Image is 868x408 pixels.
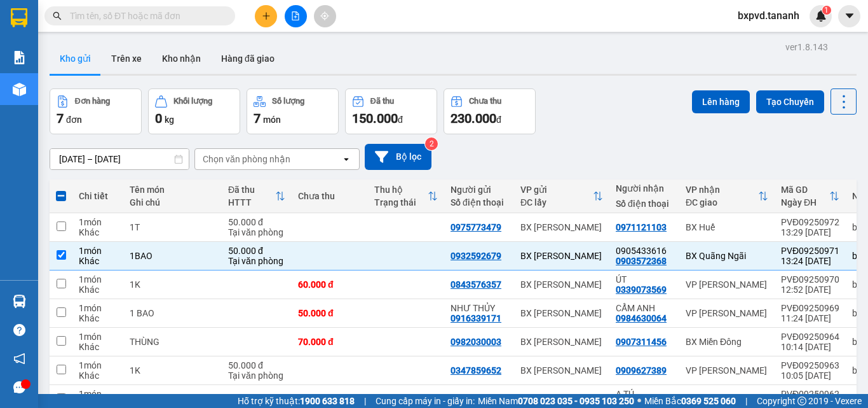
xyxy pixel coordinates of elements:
div: Tại văn phòng [228,227,285,237]
div: HTTT [228,197,275,208]
div: 13:29 [DATE] [781,227,839,237]
div: 0907311456 [616,337,667,347]
img: icon-new-feature [815,10,827,22]
div: 11:24 [DATE] [781,313,839,323]
div: 70.000 đ [298,337,362,347]
div: Ghi chú [130,197,215,208]
span: | [745,394,747,408]
th: Toggle SortBy [222,179,292,213]
div: 12:52 [DATE] [781,285,839,295]
button: file-add [285,5,307,27]
div: Tên món [130,185,215,195]
div: 0982030003 [451,337,501,347]
div: VP [PERSON_NAME] [686,394,768,404]
div: Khác [79,313,117,323]
div: Khác [79,370,117,381]
div: 1 món [79,274,117,285]
span: Hỗ trợ kỹ thuật: [238,394,355,408]
div: Số lượng [272,97,304,106]
div: Người gửi [451,185,508,195]
button: Đã thu150.000đ [345,88,437,134]
div: CẨM ANH [616,303,673,313]
div: 13:24 [DATE] [781,256,839,266]
div: 1 món [79,332,117,342]
div: 50.000 đ [298,308,362,318]
div: Ngày ĐH [781,197,829,208]
div: 50.000 đ [228,360,285,370]
div: Khối lượng [173,97,212,106]
button: Số lượng7món [247,88,339,134]
div: 50.000 đ [298,394,362,404]
span: copyright [797,397,806,405]
div: BX [PERSON_NAME] [520,251,603,261]
div: Khác [79,285,117,295]
span: question-circle [13,324,25,336]
img: logo-vxr [11,8,27,27]
div: BX Huế [686,222,768,232]
button: Lên hàng [692,90,750,113]
div: 1 món [79,360,117,370]
div: 0909627389 [616,365,667,376]
div: VP gửi [520,185,593,195]
button: caret-down [838,5,860,27]
div: 50.000 đ [228,246,285,256]
div: 60.000 đ [298,279,362,290]
div: 0905433616 [616,246,673,256]
strong: 0708 023 035 - 0935 103 250 [518,396,634,406]
input: Tìm tên, số ĐT hoặc mã đơn [70,9,220,23]
div: BX [PERSON_NAME] [520,279,603,290]
span: đ [398,115,403,125]
div: 1 BAO [130,308,215,318]
span: 7 [57,111,64,126]
div: Số điện thoại [616,199,673,209]
button: Đơn hàng7đơn [50,88,142,134]
div: Chưa thu [469,97,501,106]
div: PVĐ09250972 [781,217,839,227]
th: Toggle SortBy [775,179,846,213]
div: Đã thu [370,97,394,106]
span: 7 [254,111,261,126]
div: Chi tiết [79,191,117,201]
div: 10:14 [DATE] [781,342,839,352]
span: file-add [291,11,300,20]
th: Toggle SortBy [368,179,444,213]
div: TX [130,394,215,404]
span: kg [165,115,174,125]
img: solution-icon [13,51,26,64]
div: VP [PERSON_NAME] [686,308,768,318]
span: đơn [66,115,82,125]
div: PVĐ09250964 [781,332,839,342]
button: Chưa thu230.000đ [444,88,536,134]
div: 0903572368 [616,256,667,266]
div: ĐC giao [686,197,758,208]
span: Cung cấp máy in - giấy in: [376,394,475,408]
div: A TÚ [616,389,673,399]
div: 0347859652 [451,365,501,376]
div: Chọn văn phòng nhận [203,153,290,165]
div: 10:05 [DATE] [781,370,839,381]
div: PVĐ09250963 [781,360,839,370]
span: message [13,381,25,393]
div: PVĐ09250969 [781,303,839,313]
div: 1BAO [130,251,215,261]
div: Tại văn phòng [228,370,285,381]
div: 0843576357 [451,279,501,290]
div: ver 1.8.143 [785,40,828,54]
span: Miền Bắc [644,394,736,408]
button: Bộ lọc [365,144,431,170]
span: search [53,11,62,20]
div: PVĐ09250962 [781,389,839,399]
img: warehouse-icon [13,295,26,308]
span: 0 [155,111,162,126]
div: Người nhận [616,183,673,193]
div: BX Quãng Ngãi [686,251,768,261]
button: Kho gửi [50,43,101,74]
span: đ [496,115,501,125]
div: 0971121103 [616,222,667,232]
button: Trên xe [101,43,152,74]
div: Trạng thái [374,197,428,208]
button: plus [255,5,277,27]
sup: 1 [822,6,831,15]
div: 1 món [79,217,117,227]
div: Khác [79,227,117,237]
